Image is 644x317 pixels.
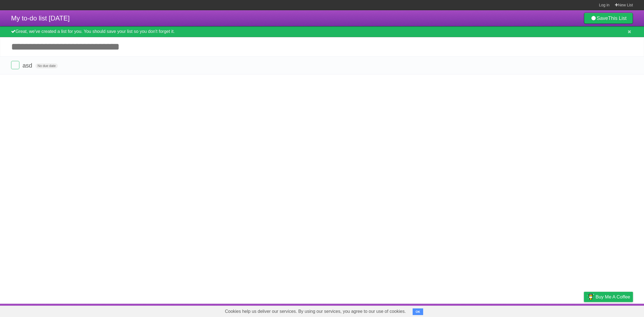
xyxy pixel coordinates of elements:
a: Buy me a coffee [584,292,633,302]
span: My to-do list [DATE] [11,14,70,22]
a: SaveThis List [584,13,633,24]
button: OK [413,308,423,315]
label: Done [11,61,19,69]
span: No due date [35,63,58,68]
a: Suggest a feature [598,305,633,316]
img: Buy me a coffee [587,292,594,301]
span: asd [22,62,33,69]
a: Terms [558,305,570,316]
span: Buy me a coffee [596,292,630,302]
a: Developers [529,305,551,316]
a: Privacy [577,305,591,316]
b: This List [608,16,627,21]
span: Cookies help us deliver our services. By using our services, you agree to our use of cookies. [219,306,412,317]
a: About [510,305,522,316]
